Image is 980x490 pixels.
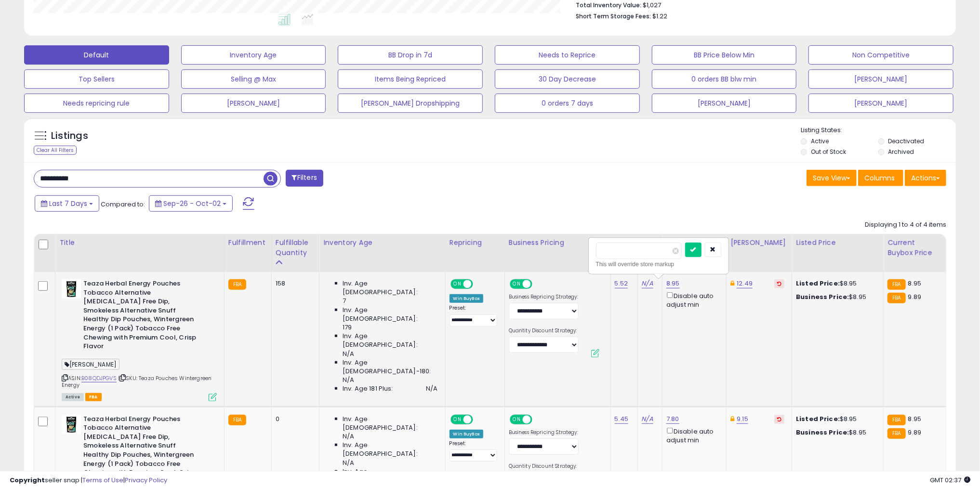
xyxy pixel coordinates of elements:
[343,358,438,376] span: Inv. Age [DEMOGRAPHIC_DATA]-180:
[495,45,640,65] button: Needs to Reprice
[228,238,267,248] div: Fulfillment
[343,432,354,441] span: N/A
[149,195,233,212] button: Sep-26 - Oct-02
[163,199,221,208] span: Sep-26 - Oct-02
[85,393,102,401] span: FBA
[796,414,840,423] b: Listed Price:
[908,292,922,301] span: 9.89
[652,69,797,89] button: 0 orders BB blw min
[83,279,200,354] b: Teaza Herbal Energy Pouches Tobacco Alternative [MEDICAL_DATA] Free Dip, Smokeless Alternative Sn...
[511,415,523,423] span: ON
[796,279,840,288] b: Listed Price:
[796,428,849,437] b: Business Price:
[615,279,628,288] a: 5.52
[596,259,721,269] div: This will override store markup
[59,238,220,248] div: Title
[451,415,464,423] span: ON
[576,12,651,20] b: Short Term Storage Fees:
[888,137,925,145] label: Deactivated
[276,238,315,258] div: Fulfillable Quantity
[276,415,312,423] div: 0
[808,69,954,89] button: [PERSON_NAME]
[451,280,464,288] span: ON
[62,359,119,370] span: [PERSON_NAME]
[495,69,640,89] button: 30 Day Decrease
[228,279,246,290] small: FBA
[666,279,680,288] a: 8.95
[24,69,169,89] button: Top Sellers
[511,280,523,288] span: ON
[796,293,876,301] div: $8.95
[10,476,45,485] strong: Copyright
[905,170,946,186] button: Actions
[908,414,922,423] span: 8.95
[343,279,438,297] span: Inv. Age [DEMOGRAPHIC_DATA]:
[10,476,167,485] div: seller snap | |
[343,384,393,393] span: Inv. Age 181 Plus:
[808,45,954,65] button: Non Competitive
[471,415,487,423] span: OFF
[887,238,942,258] div: Current Buybox Price
[531,415,546,423] span: OFF
[801,126,955,135] p: Listing States:
[652,12,667,21] span: $1.22
[811,148,846,156] label: Out of Stock
[652,45,797,65] button: BB Price Below Min
[24,94,169,113] button: Needs repricing rule
[796,238,879,248] div: Listed Price
[343,297,346,305] span: 7
[62,279,217,400] div: ASIN:
[887,279,905,290] small: FBA
[343,415,438,432] span: Inv. Age [DEMOGRAPHIC_DATA]:
[811,137,829,145] label: Active
[509,238,607,248] div: Business Pricing
[276,279,312,288] div: 158
[62,374,212,389] span: | SKU: Teaza Pouches Wintergreen Energy
[666,290,719,309] div: Disable auto adjust min
[34,146,77,155] div: Clear All Filters
[81,374,117,382] a: B08QDJPGVS
[807,170,857,186] button: Save View
[864,173,895,183] span: Columns
[450,430,484,438] div: Win BuyBox
[343,306,438,323] span: Inv. Age [DEMOGRAPHIC_DATA]:
[181,45,326,65] button: Inventory Age
[666,426,719,445] div: Disable auto adjust min
[338,45,483,65] button: BB Drop in 7d
[666,414,679,424] a: 7.80
[908,279,922,288] span: 8.95
[858,170,903,186] button: Columns
[531,280,546,288] span: OFF
[450,305,497,327] div: Preset:
[576,1,641,9] b: Total Inventory Value:
[343,323,352,332] span: 179
[796,428,876,437] div: $8.95
[796,292,849,301] b: Business Price:
[908,428,922,437] span: 9.89
[471,280,487,288] span: OFF
[808,94,954,113] button: [PERSON_NAME]
[125,476,167,485] a: Privacy Policy
[887,293,905,303] small: FBA
[509,327,579,334] label: Quantity Discount Strategy:
[62,393,84,401] span: All listings currently available for purchase on Amazon
[62,415,81,434] img: 41swtu2CDCL._SL40_.jpg
[495,94,640,113] button: 0 orders 7 days
[930,476,970,485] span: 2025-10-10 02:37 GMT
[426,384,437,393] span: N/A
[343,459,354,467] span: N/A
[737,279,753,288] a: 12.49
[730,238,788,248] div: [PERSON_NAME]
[181,69,326,89] button: Selling @ Max
[796,279,876,288] div: $8.95
[181,94,326,113] button: [PERSON_NAME]
[62,279,81,299] img: 41swtu2CDCL._SL40_.jpg
[83,415,200,489] b: Teaza Herbal Energy Pouches Tobacco Alternative [MEDICAL_DATA] Free Dip, Smokeless Alternative Sn...
[228,415,246,425] small: FBA
[343,332,438,349] span: Inv. Age [DEMOGRAPHIC_DATA]:
[450,238,501,248] div: Repricing
[642,279,653,288] a: N/A
[887,415,905,425] small: FBA
[82,476,123,485] a: Terms of Use
[642,414,653,424] a: N/A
